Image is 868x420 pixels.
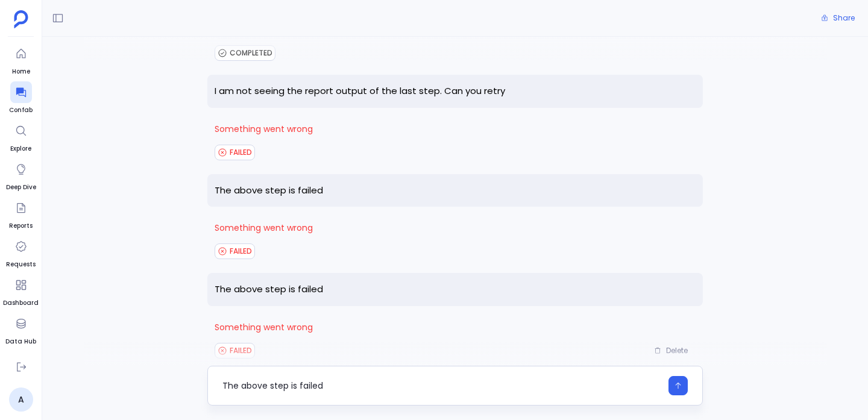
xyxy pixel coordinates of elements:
[14,10,28,28] img: petavue logo
[9,81,33,115] a: Confab
[10,67,32,77] span: Home
[814,10,862,27] button: Share
[5,313,36,346] a: Data Hub
[207,273,703,306] p: The above step is failed
[9,221,33,231] span: Reports
[10,120,32,154] a: Explore
[207,75,703,108] p: I am not seeing the report output of the last step. Can you retry
[3,298,39,308] span: Dashboard
[9,197,33,231] a: Reports
[215,120,696,138] span: Something went wrong
[215,318,696,336] span: Something went wrong
[6,183,36,192] span: Deep Dive
[6,236,36,269] a: Requests
[6,158,36,192] a: Deep Dive
[230,246,252,256] span: FAILED
[230,148,252,157] span: FAILED
[207,174,703,207] p: The above step is failed
[6,260,36,269] span: Requests
[5,337,36,346] span: Data Hub
[3,274,39,308] a: Dashboard
[9,387,33,412] a: A
[833,13,855,23] span: Share
[215,219,696,237] span: Something went wrong
[10,144,32,154] span: Explore
[222,380,661,392] textarea: The above step is failed
[7,351,35,385] a: Settings
[10,43,32,77] a: Home
[9,105,33,115] span: Confab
